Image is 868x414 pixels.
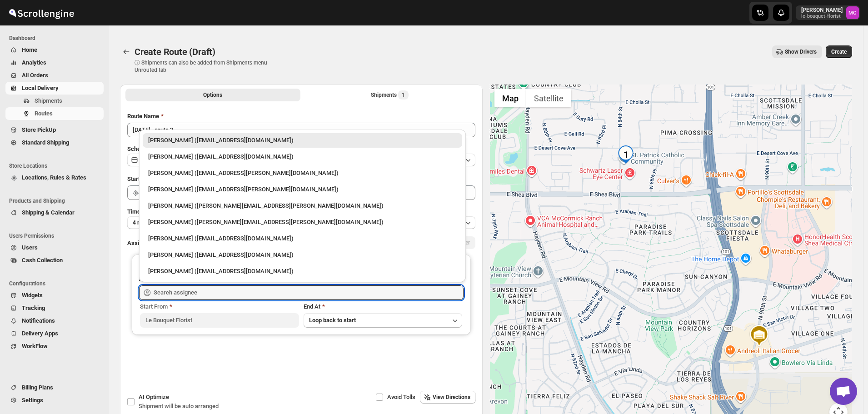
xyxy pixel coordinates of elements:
[139,148,466,164] li: Olivia Trott (oetrott@gmail.com)
[22,384,53,391] span: Billing Plans
[139,229,466,246] li: John Gluth (johng@ghs.com)
[139,403,219,409] span: Shipment will be auto arranged
[5,69,104,82] button: All Orders
[35,110,53,117] span: Routes
[120,105,483,390] div: All Route Options
[5,107,104,120] button: Routes
[148,267,457,276] div: [PERSON_NAME] ([EMAIL_ADDRESS][DOMAIN_NAME])
[22,304,45,311] span: Tracking
[35,97,62,104] span: Shipments
[9,280,105,287] span: Configurations
[139,246,466,262] li: Matt Boone (mattaf1221@gmail.com)
[127,145,164,152] span: Scheduled for
[309,317,356,324] span: Loop back to start
[127,175,199,182] span: Start Location (Warehouse)
[5,327,104,340] button: Delivery Apps
[5,394,104,407] button: Settings
[125,89,300,101] button: All Route Options
[617,145,635,164] div: 1
[22,72,48,79] span: All Orders
[139,164,466,180] li: Melody Gluth (mgluth@cox.net)
[371,90,409,100] div: Shipments
[5,56,104,69] button: Analytics
[5,289,104,302] button: Widgets
[127,216,475,229] button: 4 minutes
[127,154,475,166] button: [DATE]|[DATE]
[22,244,38,251] span: Users
[526,89,571,107] button: Show satellite imagery
[22,126,56,133] span: Store PickUp
[420,391,476,404] button: View Directions
[135,59,278,74] p: ⓘ Shipments can also be added from Shipments menu Unrouted tab
[22,397,43,404] span: Settings
[22,257,63,264] span: Cash Collection
[133,219,157,226] span: 4 minutes
[5,340,104,353] button: WorkFlow
[5,95,104,107] button: Shipments
[5,254,104,267] button: Cash Collection
[9,35,105,42] span: Dashboard
[22,292,43,299] span: Widgets
[304,302,463,311] div: End At
[846,6,859,19] span: Melody Gluth
[796,5,860,20] button: User menu
[304,313,463,328] button: Loop back to start
[139,197,466,213] li: Gene Rayborn (gene.rayborn@gmail.com)
[135,46,215,57] span: Create Route (Draft)
[9,232,105,239] span: Users Permissions
[203,91,222,99] span: Options
[387,394,415,400] span: Avoid Tolls
[494,89,526,107] button: Show street map
[9,162,105,170] span: Store Locations
[22,317,55,324] span: Notifications
[22,343,48,349] span: WorkFlow
[5,241,104,254] button: Users
[9,197,105,205] span: Products and Shipping
[5,381,104,394] button: Billing Plans
[127,208,164,215] span: Time Per Stop
[127,113,159,120] span: Route Name
[22,330,58,337] span: Delivery Apps
[148,185,457,194] div: [PERSON_NAME] ([EMAIL_ADDRESS][PERSON_NAME][DOMAIN_NAME])
[140,303,168,310] span: Start From
[148,169,457,178] div: [PERSON_NAME] ([EMAIL_ADDRESS][PERSON_NAME][DOMAIN_NAME])
[5,302,104,314] button: Tracking
[801,6,843,14] p: [PERSON_NAME]
[148,136,457,145] div: [PERSON_NAME] ([EMAIL_ADDRESS][DOMAIN_NAME])
[22,85,59,91] span: Local Delivery
[433,394,470,401] span: View Directions
[22,209,75,216] span: Shipping & Calendar
[139,213,466,229] li: Nick Erikson (erikson.nicholas@gmail.com)
[5,171,104,184] button: Locations, Rules & Rates
[139,394,169,400] span: AI Optimize
[801,14,843,19] p: le-bouquet-florist
[772,45,822,58] button: Show Drivers
[148,152,457,161] div: [PERSON_NAME] ([EMAIL_ADDRESS][DOMAIN_NAME])
[402,91,405,99] span: 1
[22,174,86,181] span: Locations, Rules & Rates
[148,234,457,243] div: [PERSON_NAME] ([EMAIL_ADDRESS][DOMAIN_NAME])
[22,139,69,146] span: Standard Shipping
[139,133,466,148] li: Melody Gluth (lebouquetaz@gmail.com)
[139,180,466,197] li: Jennifer Gluth (jemfer@cox.net)
[785,48,817,55] span: Show Drivers
[148,218,457,227] div: [PERSON_NAME] ([PERSON_NAME][EMAIL_ADDRESS][PERSON_NAME][DOMAIN_NAME])
[5,44,104,56] button: Home
[154,285,464,300] input: Search assignee
[127,239,152,246] span: Assign to
[302,89,477,101] button: Selected Shipments
[127,123,475,137] input: Eg: Bengaluru Route
[848,10,857,16] text: MG
[22,59,46,66] span: Analytics
[139,262,466,279] li: Ryan Peterson (r100040@gmail.com)
[148,250,457,259] div: [PERSON_NAME] ([EMAIL_ADDRESS][DOMAIN_NAME])
[120,45,133,58] button: Routes
[831,48,847,55] span: Create
[830,378,857,405] a: Open chat
[826,45,852,58] button: Create
[5,206,104,219] button: Shipping & Calendar
[22,46,37,53] span: Home
[5,314,104,327] button: Notifications
[7,1,75,24] img: ScrollEngine
[148,201,457,210] div: [PERSON_NAME] ([PERSON_NAME][EMAIL_ADDRESS][PERSON_NAME][DOMAIN_NAME])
